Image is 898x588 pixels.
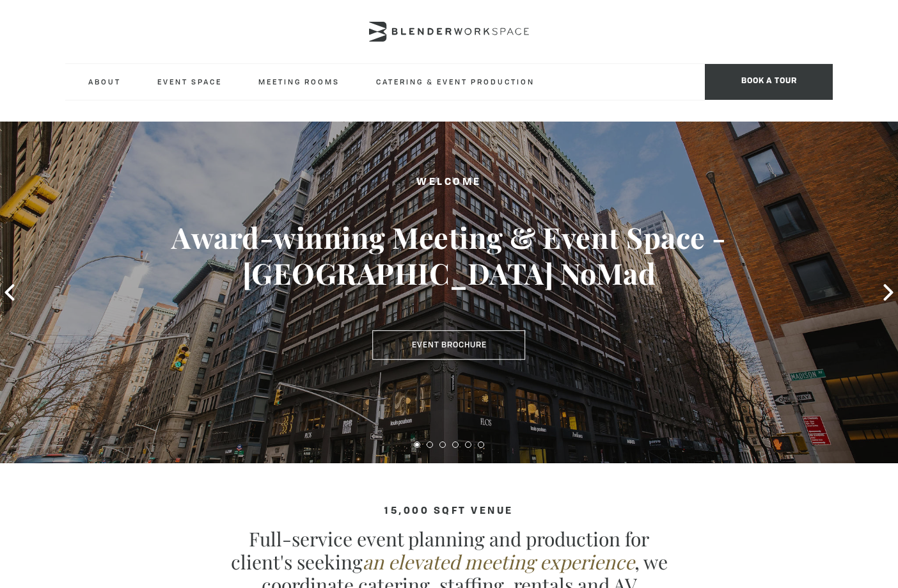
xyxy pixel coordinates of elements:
iframe: Chat Widget [834,527,898,588]
em: an elevated meeting experience [363,549,634,575]
h3: Award-winning Meeting & Event Space - [GEOGRAPHIC_DATA] NoMad [45,220,853,292]
a: About [78,64,131,99]
span: Book a tour [705,64,833,100]
a: Catering & Event Production [366,64,545,99]
a: Event Brochure [373,330,526,360]
h2: Welcome [45,175,853,191]
h4: 15,000 sqft venue [65,506,833,517]
a: Event Space [147,64,232,99]
a: Meeting Rooms [248,64,350,99]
